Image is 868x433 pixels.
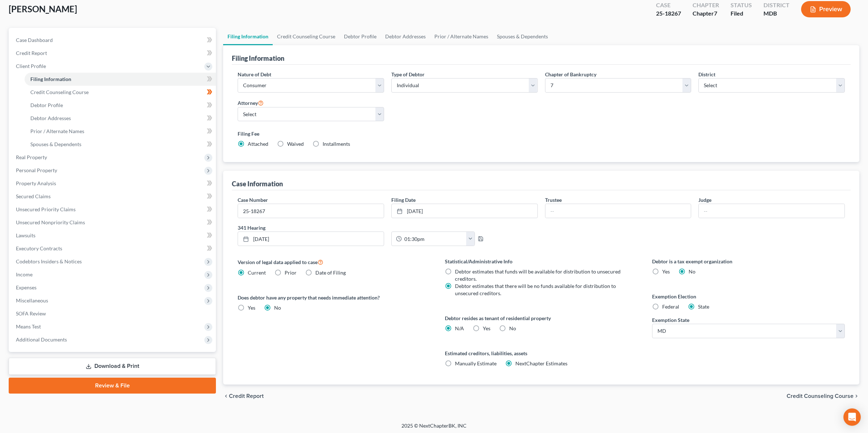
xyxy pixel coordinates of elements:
div: Open Intercom Messenger [843,408,861,426]
a: Filing Information [25,73,216,86]
span: Income [16,271,33,277]
span: Lawsuits [16,232,35,238]
label: Judge [698,196,711,204]
label: Debtor is a tax exempt organization [652,258,845,265]
label: Type of Debtor [391,71,425,78]
span: [PERSON_NAME] [9,4,77,14]
a: Prior / Alternate Names [25,125,216,138]
span: Date of Filing [315,269,346,276]
span: Installments [323,141,350,147]
a: Spouses & Dependents [25,138,216,151]
span: Unsecured Priority Claims [16,206,76,212]
span: Miscellaneous [16,297,48,303]
span: Credit Report [229,393,264,399]
a: Property Analysis [10,177,216,190]
div: Chapter [693,1,719,9]
a: Credit Report [10,47,216,60]
label: Estimated creditors, liabilities, assets [445,349,638,357]
button: chevron_left Credit Report [223,393,264,399]
input: -- [545,204,691,218]
span: Credit Counseling Course [787,393,854,399]
div: Filing Information [232,54,284,63]
span: Debtor estimates that funds will be available for distribution to unsecured creditors. [455,268,621,282]
span: Filing Information [30,76,71,82]
label: District [698,71,715,78]
input: -- [699,204,844,218]
span: Debtor Profile [30,102,63,108]
span: Prior [285,269,297,276]
a: Lawsuits [10,229,216,242]
span: Spouses & Dependents [30,141,81,147]
a: Review & File [9,378,216,394]
label: Chapter of Bankruptcy [545,71,596,78]
label: Does debtor have any property that needs immediate attention? [238,294,430,301]
input: -- : -- [402,232,467,246]
button: Preview [801,1,851,17]
span: Real Property [16,154,47,160]
span: Waived [287,141,304,147]
a: Unsecured Priority Claims [10,203,216,216]
div: Status [731,1,752,9]
div: Case [656,1,681,9]
label: Nature of Debt [238,71,271,78]
span: Yes [483,325,490,331]
span: Additional Documents [16,336,67,343]
label: Debtor resides as tenant of residential property [445,314,638,322]
div: 25-18267 [656,9,681,18]
a: Download & Print [9,358,216,375]
label: Exemption Election [652,293,845,300]
label: Filing Fee [238,130,845,137]
span: Unsecured Nonpriority Claims [16,219,85,225]
span: Federal [662,303,679,310]
label: Attorney [238,98,264,107]
label: Filing Date [391,196,416,204]
div: MDB [763,9,790,18]
span: Debtor Addresses [30,115,71,121]
div: Filed [731,9,752,18]
span: Case Dashboard [16,37,53,43]
span: SOFA Review [16,310,46,317]
label: Trustee [545,196,562,204]
a: SOFA Review [10,307,216,320]
span: NextChapter Estimates [515,360,567,366]
span: Expenses [16,284,37,290]
a: Debtor Addresses [25,112,216,125]
input: Enter case number... [238,204,384,218]
span: Yes [248,305,255,311]
span: State [698,303,709,310]
span: Codebtors Insiders & Notices [16,258,82,264]
span: Prior / Alternate Names [30,128,84,134]
label: Version of legal data applied to case [238,258,430,266]
span: Executory Contracts [16,245,62,251]
div: Case Information [232,179,283,188]
i: chevron_left [223,393,229,399]
a: Secured Claims [10,190,216,203]
a: Executory Contracts [10,242,216,255]
span: Client Profile [16,63,46,69]
a: Debtor Profile [25,99,216,112]
span: No [274,305,281,311]
a: Credit Counseling Course [273,28,340,45]
span: Yes [662,268,670,275]
a: Debtor Profile [340,28,381,45]
a: [DATE] [392,204,537,218]
span: No [689,268,695,275]
span: Debtor estimates that there will be no funds available for distribution to unsecured creditors. [455,283,616,296]
div: Chapter [693,9,719,18]
label: Case Number [238,196,268,204]
span: 7 [714,10,717,17]
a: Case Dashboard [10,34,216,47]
a: Credit Counseling Course [25,86,216,99]
span: Personal Property [16,167,57,173]
span: Credit Report [16,50,47,56]
a: Spouses & Dependents [493,28,552,45]
span: Property Analysis [16,180,56,186]
div: District [763,1,790,9]
a: Debtor Addresses [381,28,430,45]
label: Exemption State [652,316,689,324]
a: Unsecured Nonpriority Claims [10,216,216,229]
span: Attached [248,141,268,147]
a: Filing Information [223,28,273,45]
a: Prior / Alternate Names [430,28,493,45]
i: chevron_right [854,393,859,399]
